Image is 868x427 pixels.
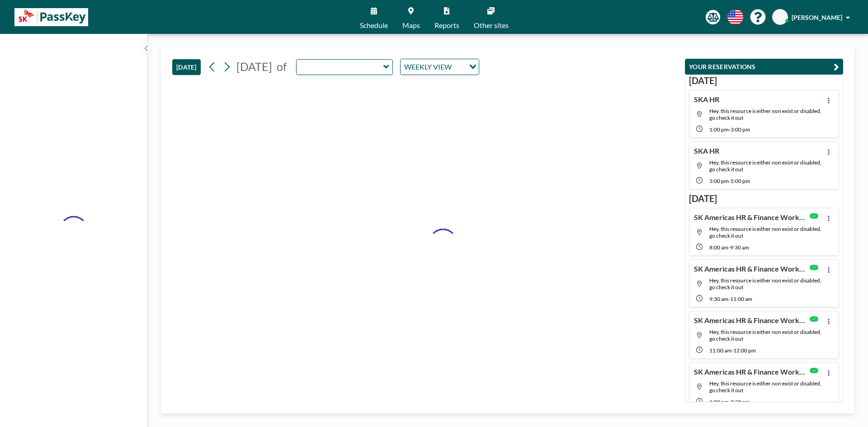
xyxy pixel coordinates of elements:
[731,126,750,133] span: 3:00 PM
[172,59,201,75] button: [DATE]
[694,316,807,325] h4: SK Americas HR & Finance Workshop
[277,60,287,74] span: of
[360,22,388,29] span: Schedule
[709,178,729,184] span: 3:00 PM
[434,22,459,29] span: Reports
[709,399,729,405] span: 1:00 PM
[236,60,272,73] span: [DATE]
[689,193,839,204] h3: [DATE]
[454,61,464,73] input: Search for option
[729,126,731,133] span: -
[401,59,479,75] div: Search for option
[728,296,730,302] span: -
[792,14,842,21] span: [PERSON_NAME]
[729,399,731,405] span: -
[14,8,88,26] img: organization-logo
[694,264,807,273] h4: SK Americas HR & Finance Workshop
[728,244,730,251] span: -
[709,347,731,354] span: 11:00 AM
[730,244,749,251] span: 9:30 AM
[709,296,728,302] span: 9:30 AM
[730,296,752,302] span: 11:00 AM
[709,225,821,239] span: Hey, this resource is either non exist or disabled, go check it out
[694,367,807,376] h4: SK Americas HR & Finance Workshop
[709,380,821,394] span: Hey, this resource is either non exist or disabled, go check it out
[733,347,756,354] span: 12:00 PM
[709,277,821,291] span: Hey, this resource is either non exist or disabled, go check it out
[731,178,750,184] span: 5:00 PM
[709,244,728,251] span: 8:00 AM
[685,59,843,75] button: YOUR RESERVATIONS
[775,13,785,21] span: NA
[709,159,821,173] span: Hey, this resource is either non exist or disabled, go check it out
[402,22,420,29] span: Maps
[709,108,821,121] span: Hey, this resource is either non exist or disabled, go check it out
[709,328,821,342] span: Hey, this resource is either non exist or disabled, go check it out
[694,95,719,104] h4: SKA HR
[474,22,509,29] span: Other sites
[731,347,733,354] span: -
[709,126,729,133] span: 1:00 PM
[689,75,839,86] h3: [DATE]
[694,213,807,222] h4: SK Americas HR & Finance Workshop
[402,61,453,73] span: WEEKLY VIEW
[729,178,731,184] span: -
[731,399,750,405] span: 2:30 PM
[694,146,719,155] h4: SKA HR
